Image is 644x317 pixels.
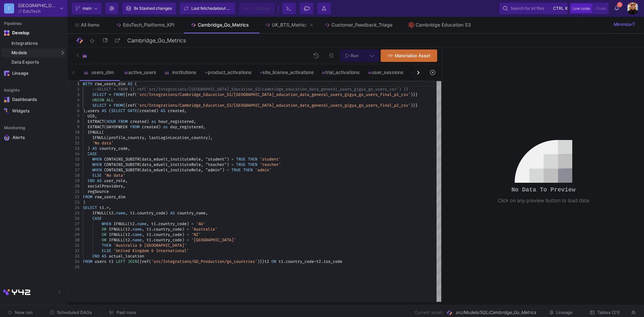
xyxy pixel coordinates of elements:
span: }} [413,103,418,108]
span: main [83,3,92,13]
span: ( [123,232,125,237]
img: Tab icon [191,22,196,28]
span: FROM [114,92,123,97]
div: 1 [67,81,79,86]
span: ref [128,103,135,108]
span: OR [102,226,106,232]
img: bg52tvgs8dxfpOhHYAd0g09LCcAxm85PnUXHwHyc.png [627,2,639,14]
span: Scheduled DAGs [57,310,92,315]
span: . [135,210,137,216]
img: SQL-Model type child icon [412,71,414,74]
div: 21 [67,189,79,194]
div: 24 [67,205,79,210]
span: Lineage [556,310,573,315]
span: AS [170,210,175,216]
span: ref [128,92,135,97]
span: name [116,210,125,216]
div: 29 [67,232,79,237]
span: , [128,146,130,151]
span: country_code [99,146,128,151]
button: SQL-Model type child icon [71,49,95,62]
span: name [137,221,147,226]
div: 6 [67,108,79,113]
span: ( [102,130,104,135]
span: TRUE [231,167,241,173]
div: Develop [12,30,22,36]
span: Run [351,53,359,58]
span: = [227,167,229,173]
span: country_name [177,210,205,216]
div: 15 [67,156,79,162]
span: profile_country [109,135,144,140]
span: END [88,178,95,183]
img: SQL-Model type child icon [368,70,372,74]
span: , [142,226,144,232]
img: no-data.svg [515,140,572,183]
span: , [125,210,128,216]
span: socialProviders [88,183,123,189]
span: rs_gigya_go_users_csv') }} [347,86,408,92]
div: Data Exports [11,60,64,65]
div: trial_activations [322,70,360,75]
div: institutions [164,70,197,75]
div: Click on any preview button to load data [498,197,589,204]
span: 'teacher' [260,162,281,167]
span: _Education_S3/cambridge_education_data_general_use [229,86,347,92]
span: ), [208,135,213,140]
span: t2 [130,221,135,226]
img: Navigation icon [4,71,9,76]
span: _education_data_general_users_gigya_go_users_final [274,103,392,108]
span: , [205,210,208,216]
img: Navigation icon [4,135,10,141]
img: SQL-Model type child icon [164,70,169,75]
span: SELECT [83,205,97,210]
span: , [109,205,111,210]
img: SQL-Model type child icon [124,70,128,74]
span: , [203,124,205,130]
span: AS [92,146,97,151]
span: _education_data_general_users_gigya_go_users_final [274,92,392,97]
span: name [132,226,142,232]
span: 'src/Integrations/Cambridge_Education_S3/[GEOGRAPHIC_DATA] [137,103,274,108]
span: , [144,135,147,140]
span: . [151,232,154,237]
div: active_users [124,70,156,75]
span: ( [104,119,106,124]
span: t2 [125,232,130,237]
span: IFNULL [92,135,106,140]
button: Low code [571,4,592,13]
img: Tab icon [265,22,271,28]
span: "student" [205,156,227,162]
span: ( [106,135,109,140]
span: 'Australia' [191,226,217,232]
span: created [139,108,156,113]
span: TRUE [236,162,246,167]
div: 9x Stashed changes [134,3,172,13]
button: 9x Stashed changes [122,3,176,14]
span: FROM [130,124,139,130]
a: Data Exports [2,58,65,67]
button: main [72,3,101,14]
span: country_code [154,226,182,232]
img: SQL-Model type child icon [205,71,208,74]
span: OR [102,237,106,243]
div: Widgets [12,108,56,114]
span: SELECT [111,108,125,113]
span: ) [227,162,229,167]
span: New run [15,310,33,315]
div: Integrations [11,41,64,46]
span: name [132,232,142,237]
span: }} [413,92,418,97]
span: t1 [147,226,151,232]
div: [GEOGRAPHIC_DATA] [18,3,57,8]
span: ( [139,162,142,167]
div: 25 [67,210,79,216]
span: data_eduelt_instituteRole [142,162,201,167]
span: SELECT [92,92,106,97]
span: 'student' [260,156,281,162]
span: FROM [114,103,123,108]
span: raw_users_dim [95,81,125,86]
span: ALL [106,97,114,103]
span: created [142,124,158,130]
span: ( [135,103,137,108]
